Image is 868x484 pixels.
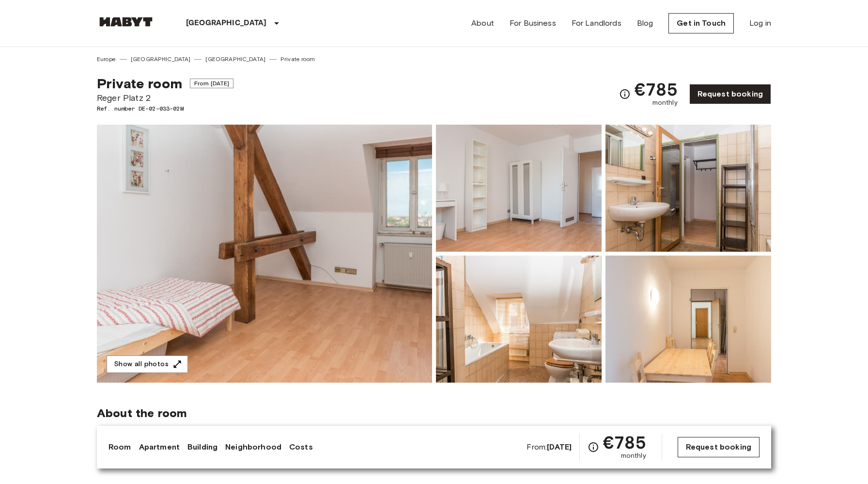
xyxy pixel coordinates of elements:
[190,79,234,88] span: From [DATE]
[97,17,155,27] img: Habyt
[588,441,599,453] svg: Check cost overview for full price breakdown. Please note that discounts apply to new joiners onl...
[619,88,631,100] svg: Check cost overview for full price breakdown. Please note that discounts apply to new joiners onl...
[97,75,182,92] span: Private room
[139,441,180,453] a: Apartment
[678,437,759,457] a: Request booking
[280,55,315,64] a: Private room
[97,125,432,383] img: Marketing picture of unit DE-02-033-02M
[471,17,494,29] a: About
[652,98,678,108] span: monthly
[605,125,771,252] img: Picture of unit DE-02-033-02M
[97,55,116,64] a: Europe
[436,125,602,252] img: Picture of unit DE-02-033-02M
[131,55,191,64] a: [GEOGRAPHIC_DATA]
[668,13,734,33] a: Get in Touch
[547,442,572,452] b: [DATE]
[107,355,188,373] button: Show all photos
[572,17,621,29] a: For Landlords
[97,92,233,104] span: Reger Platz 2
[436,256,602,383] img: Picture of unit DE-02-033-02M
[621,451,646,461] span: monthly
[205,55,265,64] a: [GEOGRAPHIC_DATA]
[186,17,267,29] p: [GEOGRAPHIC_DATA]
[108,441,131,453] a: Room
[289,441,313,453] a: Costs
[97,104,233,113] span: Ref. number DE-02-033-02M
[510,17,556,29] a: For Business
[527,442,572,452] span: From:
[637,17,653,29] a: Blog
[603,434,646,451] span: €785
[635,81,678,98] span: €785
[749,17,771,29] a: Log in
[225,441,281,453] a: Neighborhood
[605,256,771,383] img: Picture of unit DE-02-033-02M
[689,84,771,104] a: Request booking
[97,406,771,420] span: About the room
[187,441,217,453] a: Building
